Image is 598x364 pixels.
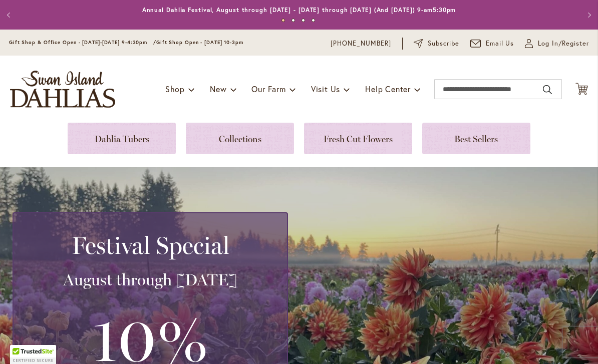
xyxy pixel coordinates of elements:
span: Gift Shop Open - [DATE] 10-3pm [156,39,243,46]
a: [PHONE_NUMBER] [331,39,391,49]
h2: Festival Special [26,231,275,259]
button: 1 of 4 [281,19,285,22]
button: Next [578,5,598,25]
span: Help Center [365,84,411,94]
span: Visit Us [311,84,340,94]
span: Our Farm [251,84,285,94]
a: Log In/Register [525,39,589,49]
button: 3 of 4 [302,19,305,22]
span: Gift Shop & Office Open - [DATE]-[DATE] 9-4:30pm / [9,39,156,46]
span: Subscribe [428,39,459,49]
span: Log In/Register [538,39,589,49]
span: Email Us [486,39,514,49]
a: Email Us [470,39,514,49]
span: New [210,84,226,94]
a: store logo [10,71,115,108]
a: Annual Dahlia Festival, August through [DATE] - [DATE] through [DATE] (And [DATE]) 9-am5:30pm [142,6,456,14]
button: 4 of 4 [312,19,315,22]
span: Shop [165,84,185,94]
a: Subscribe [414,39,459,49]
button: 2 of 4 [291,19,295,22]
h3: August through [DATE] [26,270,275,290]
